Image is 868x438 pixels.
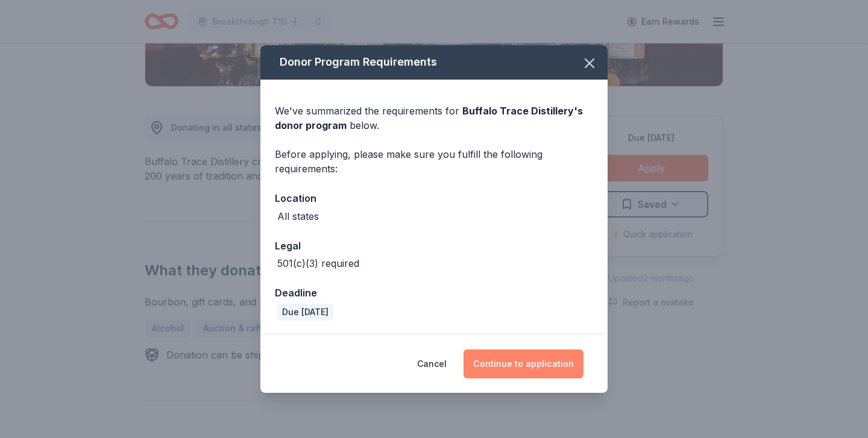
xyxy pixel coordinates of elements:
[275,147,593,176] div: Before applying, please make sure you fulfill the following requirements:
[417,349,447,378] button: Cancel
[275,238,593,254] div: Legal
[277,256,359,271] div: 501(c)(3) required
[260,45,608,80] div: Donor Program Requirements
[277,209,319,224] div: All states
[275,190,593,206] div: Location
[275,285,593,301] div: Deadline
[464,349,583,378] button: Continue to application
[277,304,333,321] div: Due [DATE]
[275,104,593,133] div: We've summarized the requirements for below.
